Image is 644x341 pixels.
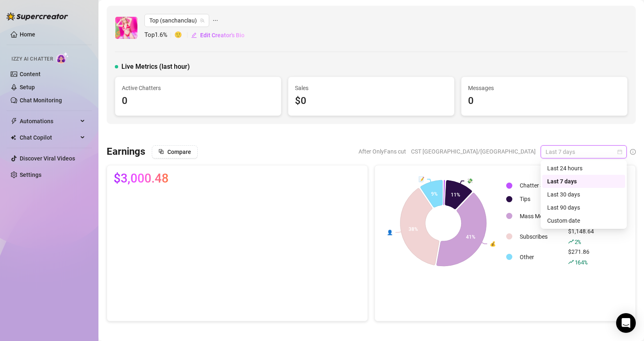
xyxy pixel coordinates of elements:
button: Edit Creator's Bio [191,29,245,42]
div: $1,148.64 [568,227,594,246]
span: info-circle [630,149,636,155]
td: Chatter Sales [516,179,564,192]
div: Last 30 days [547,190,620,199]
td: Other [516,247,564,267]
div: Last 24 hours [542,162,625,175]
a: Settings [20,172,41,178]
span: Edit Creator's Bio [200,32,244,38]
a: Chat Monitoring [20,97,62,104]
span: calendar [617,149,622,154]
a: Setup [20,84,35,90]
td: Mass Messages [516,206,564,226]
img: AI Chatter [56,52,69,64]
div: Last 7 days [542,175,625,188]
span: $3,000.48 [114,172,169,185]
img: logo-BBDzfeDw.svg [7,12,68,20]
span: After OnlyFans cut [359,145,406,158]
a: Discover Viral Videos [20,155,75,162]
div: Last 30 days [542,188,625,201]
span: Automations [20,115,78,128]
text: 💰 [490,240,496,246]
span: ellipsis [212,14,218,27]
span: Top 1.6 % [144,30,174,40]
button: Compare [152,145,198,158]
img: Chat Copilot [11,135,16,140]
span: edit [191,32,197,38]
span: block [158,149,164,154]
span: Chat Copilot [20,131,78,144]
span: Active Chatters [122,84,274,93]
div: Last 24 hours [547,164,620,173]
div: 0 [468,93,621,109]
div: Custom date [542,214,625,227]
text: 📝 [418,176,425,182]
div: Custom date [547,216,620,225]
div: Open Intercom Messenger [616,313,636,333]
span: rise [568,259,574,265]
span: rise [568,239,574,244]
div: Last 7 days [547,177,620,186]
div: Last 90 days [542,201,625,214]
text: 👤 [387,229,393,235]
span: 164 % [575,258,587,266]
span: Top (sanchanclau) [149,14,204,27]
text: 💸 [467,178,473,184]
span: Izzy AI Chatter [11,55,53,63]
td: Tips [516,193,564,206]
span: Compare [167,149,191,155]
span: Live Metrics (last hour) [121,62,190,72]
div: $271.86 [568,247,594,267]
span: 🙂 [174,30,191,40]
span: CST [GEOGRAPHIC_DATA]/[GEOGRAPHIC_DATA] [411,145,536,158]
span: 2 % [575,238,581,246]
span: Last 7 days [546,146,622,158]
a: Content [20,71,41,77]
div: 0 [122,93,274,109]
div: $0 [295,93,448,109]
span: Messages [468,84,621,93]
div: Last 90 days [547,203,620,212]
img: Top [115,17,137,39]
span: thunderbolt [11,118,17,124]
a: Home [20,31,35,38]
span: Sales [295,84,448,93]
td: Subscribes [516,227,564,246]
span: team [200,18,205,23]
h3: Earnings [107,145,145,158]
